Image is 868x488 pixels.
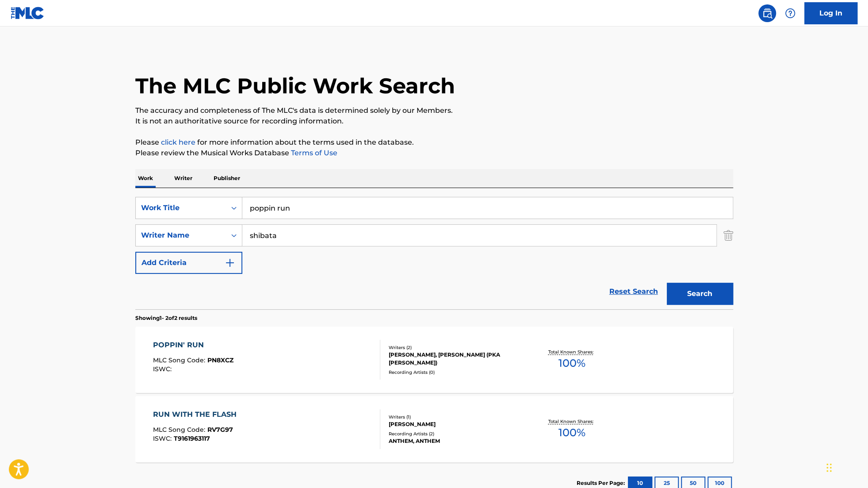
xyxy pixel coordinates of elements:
h1: The MLC Public Work Search [135,73,455,99]
p: Writer [172,169,195,188]
div: Writer Name [141,230,221,241]
div: Recording Artists ( 0 ) [389,369,522,376]
a: click here [161,138,195,146]
a: Terms of Use [289,149,337,157]
div: Work Title [141,203,221,213]
button: Search [667,283,733,305]
p: The accuracy and completeness of The MLC's data is determined solely by our Members. [135,105,733,116]
div: Drag [826,454,832,481]
span: MLC Song Code : [153,426,207,434]
span: 100 % [558,425,585,441]
p: Results Per Page: [577,479,627,487]
p: It is not an authoritative source for recording information. [135,116,733,127]
span: ISWC : [153,434,174,442]
p: Showing 1 - 2 of 2 results [135,314,197,322]
div: RUN WITH THE FLASH [153,409,241,420]
p: Total Known Shares: [548,418,596,425]
img: MLC Logo [11,7,45,19]
img: Delete Criterion [723,224,733,246]
img: search [762,8,772,19]
div: ANTHEM, ANTHEM [389,437,522,445]
p: Publisher [211,169,243,188]
iframe: Chat Widget [824,446,868,488]
div: [PERSON_NAME], [PERSON_NAME] (PKA [PERSON_NAME]) [389,351,522,367]
div: [PERSON_NAME] [389,420,522,428]
a: RUN WITH THE FLASHMLC Song Code:RV7G97ISWC:T9161963117Writers (1)[PERSON_NAME]Recording Artists (... [135,396,733,462]
span: PN8XCZ [207,356,233,364]
span: 100 % [558,355,585,371]
div: Writers ( 2 ) [389,344,522,351]
img: help [785,8,795,19]
div: POPPIN' RUN [153,340,233,350]
span: RV7G97 [207,426,233,434]
span: ISWC : [153,365,174,373]
a: POPPIN' RUNMLC Song Code:PN8XCZISWC:Writers (2)[PERSON_NAME], [PERSON_NAME] (PKA [PERSON_NAME])Re... [135,327,733,393]
div: Writers ( 1 ) [389,414,522,420]
a: Log In [804,2,857,24]
p: Please for more information about the terms used in the database. [135,137,733,148]
div: Help [781,4,799,22]
a: Public Search [758,4,776,22]
img: 9d2ae6d4665cec9f34b9.svg [225,257,235,268]
p: Work [135,169,156,188]
span: T9161963117 [174,434,210,442]
a: Reset Search [605,282,662,301]
form: Search Form [135,197,733,309]
button: Add Criteria [135,252,242,274]
div: Recording Artists ( 2 ) [389,430,522,437]
p: Total Known Shares: [548,349,596,355]
p: Please review the Musical Works Database [135,148,733,158]
span: MLC Song Code : [153,356,207,364]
